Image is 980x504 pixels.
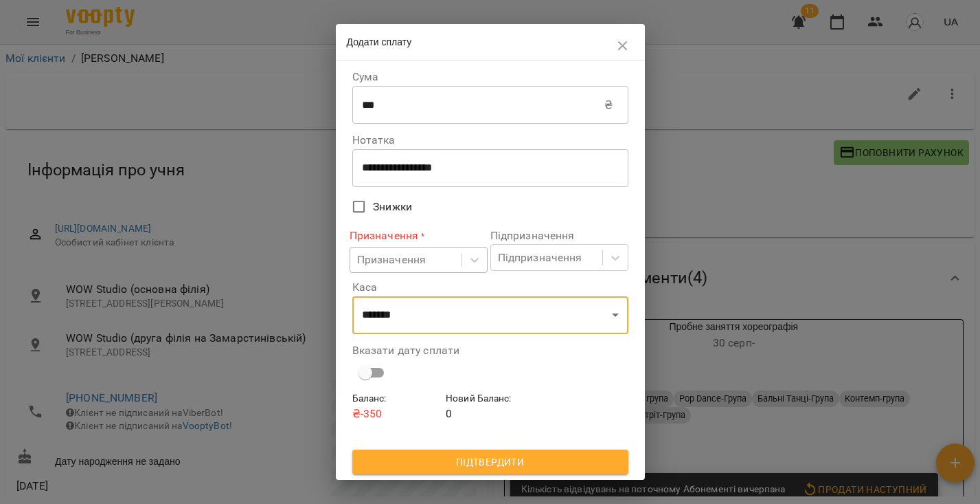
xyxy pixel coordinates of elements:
p: ₴ [604,97,613,113]
div: 0 [443,388,537,425]
label: Вказати дату сплати [352,345,628,356]
div: Призначення [357,252,426,268]
span: Додати сплату [347,36,412,47]
button: Підтвердити [352,450,628,474]
label: Каса [352,282,628,293]
h6: Новий Баланс : [446,391,534,406]
label: Сума [352,72,628,83]
span: Знижки [373,199,412,215]
span: Підтвердити [363,454,617,470]
h6: Баланс : [352,391,441,406]
label: Призначення [350,228,488,243]
label: Підпризначення [490,230,628,241]
p: ₴ -350 [352,406,441,422]
div: Підпризначення [498,250,582,266]
label: Нотатка [352,135,628,146]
